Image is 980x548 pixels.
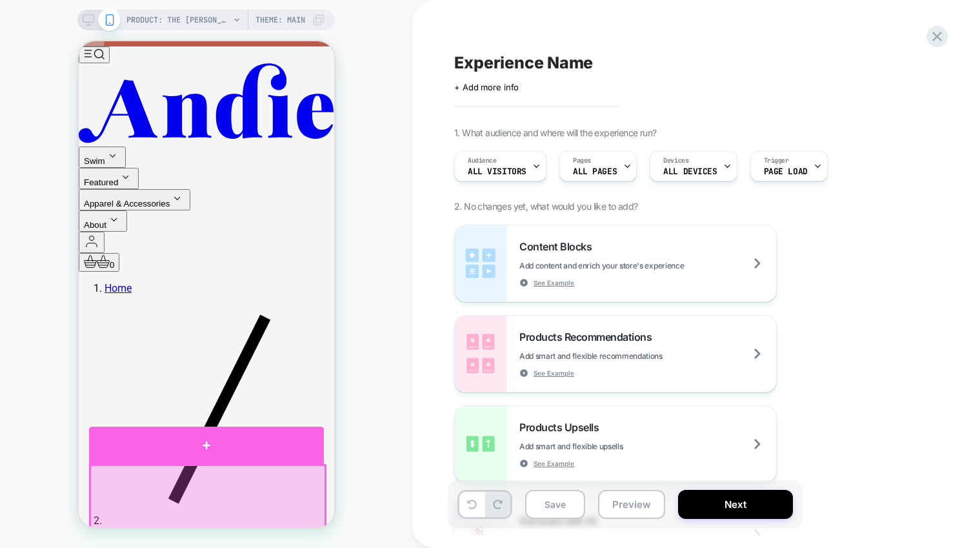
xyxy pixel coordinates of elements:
span: See Example [534,459,574,468]
span: PRODUCT: The [PERSON_NAME] One Piece - Eco Nylon - Crocus - Classic [126,10,230,30]
span: Add content and enrich your store's experience [519,261,748,270]
span: Apparel & Accessories [5,157,91,167]
span: Experience Name [454,53,593,72]
span: About [5,179,28,188]
button: Save [525,490,585,519]
span: See Example [534,369,574,378]
span: ALL DEVICES [663,167,717,176]
span: Page Load [764,167,808,176]
span: Theme: MAIN [255,10,305,30]
span: Trigger [764,156,789,165]
span: All Visitors [468,167,526,176]
button: Next [678,490,793,519]
button: Preview [598,490,665,519]
span: 0 [31,219,35,228]
span: + Add more info [454,82,519,92]
span: See Example [534,278,574,287]
span: Content Blocks [519,240,598,253]
a: Home [26,241,53,253]
span: Audience [468,156,497,165]
span: 2. No changes yet, what would you like to add? [454,201,637,212]
span: Products Upsells [519,421,605,434]
span: Featured [5,136,39,146]
span: ALL PAGES [573,167,617,176]
span: Products Recommendations [519,330,658,343]
span: Add smart and flexible upsells [519,441,687,451]
span: Pages [573,156,591,165]
span: Add smart and flexible recommendations [519,351,727,361]
span: Swim [5,115,26,125]
span: 1. What audience and where will the experience run? [454,127,656,138]
span: Devices [663,156,688,165]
